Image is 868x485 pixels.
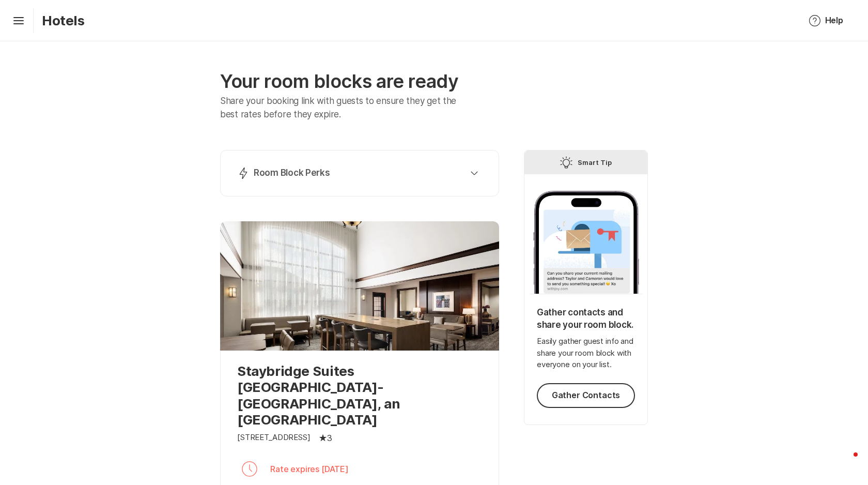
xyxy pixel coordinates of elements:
iframe: Intercom live chat [833,450,858,475]
p: Easily gather guest info and share your room block with everyone on your list. [537,336,635,371]
p: Share your booking link with guests to ensure they get the best rates before they expire. [220,95,472,121]
button: Room Block Perks [233,163,486,184]
p: Gather contacts and share your room block. [537,307,635,331]
button: Help [796,8,856,33]
p: Smart Tip [578,156,612,169]
button: Gather Contacts [537,383,635,408]
p: Hotels [42,12,85,28]
p: 3 [327,432,332,444]
p: Your room blocks are ready [220,70,499,93]
p: Room Block Perks [254,167,330,179]
p: Staybridge Suites [GEOGRAPHIC_DATA]-[GEOGRAPHIC_DATA], an [GEOGRAPHIC_DATA] [237,363,482,428]
p: [STREET_ADDRESS] [237,432,311,444]
p: Rate expires [DATE] [270,463,349,475]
